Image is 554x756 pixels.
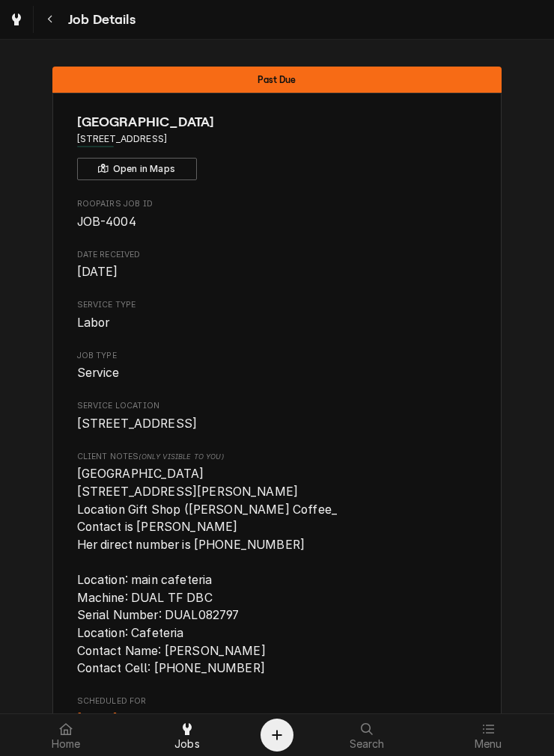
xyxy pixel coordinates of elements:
[77,467,338,675] span: [GEOGRAPHIC_DATA] [STREET_ADDRESS][PERSON_NAME] Location Gift Shop ([PERSON_NAME] Coffee_ Contact...
[64,10,136,30] span: Job Details
[77,695,478,728] div: Scheduled For
[77,314,478,332] span: Service Type
[77,198,478,230] div: Roopairs Job ID
[174,738,200,750] span: Jobs
[3,6,30,33] a: Go to Jobs
[77,400,478,432] div: Service Location
[37,6,64,33] button: Navigate back
[261,719,293,752] button: Create Object
[77,350,478,382] div: Job Type
[127,717,247,753] a: Jobs
[428,717,548,753] a: Menu
[77,299,478,331] div: Service Type
[77,213,478,231] span: Roopairs Job ID
[77,112,478,180] div: Client Information
[77,415,478,433] span: Service Location
[77,249,478,281] div: Date Received
[77,366,120,380] span: Service
[77,695,478,707] span: Scheduled For
[77,249,478,261] span: Date Received
[77,465,478,677] span: [object Object]
[77,215,136,229] span: JOB-4004
[77,265,118,279] span: [DATE]
[77,316,110,330] span: Labor
[77,263,478,281] span: Date Received
[77,417,198,431] span: [STREET_ADDRESS]
[77,710,478,728] span: Scheduled For
[77,712,174,726] span: [DATE] 12:30 PM
[77,198,478,210] span: Roopairs Job ID
[77,451,478,463] span: Client Notes
[350,738,385,750] span: Search
[6,717,126,753] a: Home
[77,158,197,180] button: Open in Maps
[52,67,502,93] div: Status
[138,452,223,461] span: (Only Visible to You)
[77,400,478,412] span: Service Location
[475,738,502,750] span: Menu
[77,364,478,382] span: Job Type
[77,299,478,311] span: Service Type
[77,132,478,146] span: Address
[77,451,478,677] div: [object Object]
[52,738,81,750] span: Home
[307,717,427,753] a: Search
[258,75,296,84] span: Past Due
[77,350,478,362] span: Job Type
[77,112,478,132] span: Name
